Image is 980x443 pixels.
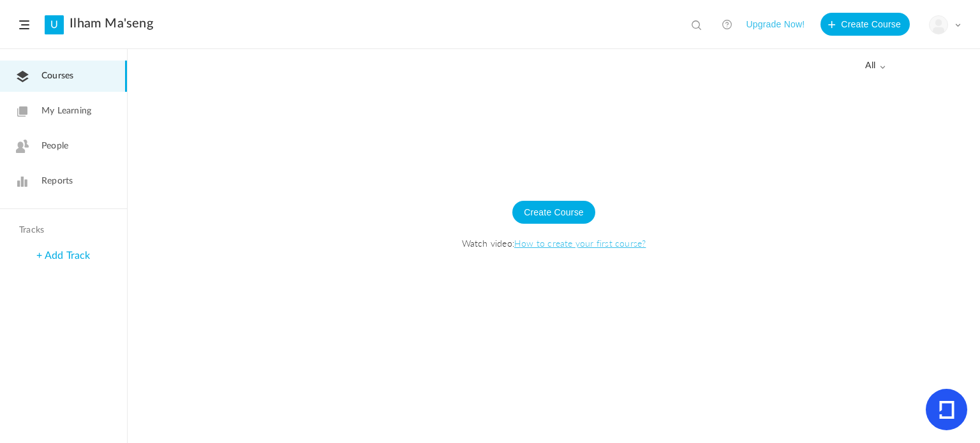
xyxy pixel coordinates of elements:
[41,105,91,118] span: My Learning
[41,140,68,153] span: People
[41,69,73,83] span: Courses
[41,175,73,188] span: Reports
[19,225,105,236] h4: Tracks
[36,251,90,261] a: + Add Track
[820,13,910,36] button: Create Course
[512,201,595,224] button: Create Course
[70,16,153,31] a: Ilham Ma'seng
[514,236,646,249] a: How to create your first course?
[865,61,886,71] span: all
[930,16,947,34] img: user-image.png
[746,13,805,36] button: Upgrade Now!
[140,236,967,249] span: Watch video:
[45,15,64,34] a: U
